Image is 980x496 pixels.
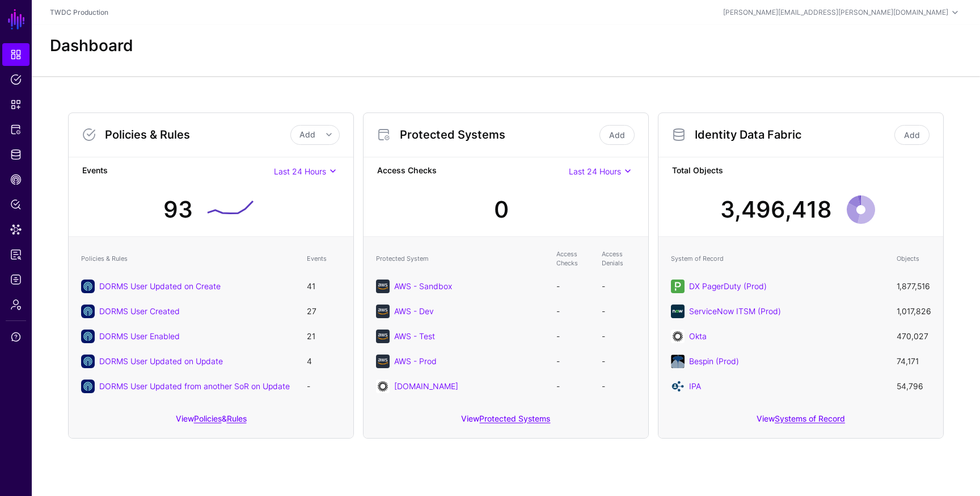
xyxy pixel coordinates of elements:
a: Add [599,125,635,145]
span: Identity Data Fabric [10,149,22,160]
a: Systems of Record [775,414,845,423]
td: - [551,324,596,349]
div: [PERSON_NAME][EMAIL_ADDRESS][PERSON_NAME][DOMAIN_NAME] [723,7,948,18]
div: View [658,406,943,438]
span: Snippets [10,99,22,110]
a: [DOMAIN_NAME] [394,381,458,391]
td: 54,796 [891,374,936,399]
img: svg+xml;base64,PHN2ZyB3aWR0aD0iNjQiIGhlaWdodD0iNjQiIHZpZXdCb3g9IjAgMCA2NCA2NCIgZmlsbD0ibm9uZSIgeG... [376,305,390,318]
img: svg+xml;base64,PHN2ZyB3aWR0aD0iNjQiIGhlaWdodD0iNjQiIHZpZXdCb3g9IjAgMCA2NCA2NCIgZmlsbD0ibm9uZSIgeG... [671,280,685,293]
strong: Total Objects [672,164,930,178]
div: 0 [494,193,509,227]
a: Policies [194,414,222,423]
a: DORMS User Created [99,306,180,316]
a: Add [894,125,930,145]
a: AWS - Test [394,331,435,341]
td: - [596,274,641,299]
h2: Dashboard [50,36,133,56]
img: svg+xml;base64,PHN2ZyB3aWR0aD0iNjQiIGhlaWdodD0iNjQiIHZpZXdCb3g9IjAgMCA2NCA2NCIgZmlsbD0ibm9uZSIgeG... [376,355,390,368]
td: 41 [301,274,347,299]
th: Protected System [370,244,551,274]
td: - [551,349,596,374]
th: Events [301,244,347,274]
span: Last 24 Hours [569,166,621,176]
span: Protected Systems [10,124,22,135]
a: DORMS User Enabled [99,331,180,341]
span: CAEP Hub [10,174,22,185]
span: Policies [10,74,22,85]
a: Okta [689,331,707,341]
span: Logs [10,274,22,285]
th: Access Checks [551,244,596,274]
a: Protected Systems [2,118,29,141]
img: svg+xml;base64,PD94bWwgdmVyc2lvbj0iMS4wIiBlbmNvZGluZz0iVVRGLTgiIHN0YW5kYWxvbmU9Im5vIj8+CjwhLS0gQ3... [671,380,685,393]
td: 21 [301,324,347,349]
a: Admin [2,293,29,316]
a: Logs [2,268,29,291]
img: svg+xml;base64,PHN2ZyB3aWR0aD0iNjQiIGhlaWdodD0iNjQiIHZpZXdCb3g9IjAgMCA2NCA2NCIgZmlsbD0ibm9uZSIgeG... [376,380,390,393]
th: Access Denials [596,244,641,274]
td: 4 [301,349,347,374]
td: 1,017,826 [891,299,936,324]
a: Rules [227,414,247,423]
a: IPA [689,381,701,391]
h3: Protected Systems [400,128,597,141]
a: DX PagerDuty (Prod) [689,281,767,291]
td: - [301,374,347,399]
img: svg+xml;base64,PHN2ZyB3aWR0aD0iNjQiIGhlaWdodD0iNjQiIHZpZXdCb3g9IjAgMCA2NCA2NCIgZmlsbD0ibm9uZSIgeG... [376,280,390,293]
th: Objects [891,244,936,274]
img: svg+xml;base64,PHN2ZyB3aWR0aD0iNjQiIGhlaWdodD0iNjQiIHZpZXdCb3g9IjAgMCA2NCA2NCIgZmlsbD0ibm9uZSIgeG... [671,330,685,343]
a: TWDC Production [50,8,108,16]
a: Access Reporting [2,243,29,266]
img: svg+xml;base64,PHN2ZyB2ZXJzaW9uPSIxLjEiIGlkPSJMYXllcl8xIiB4bWxucz0iaHR0cDovL3d3dy53My5vcmcvMjAwMC... [671,355,685,368]
td: - [596,324,641,349]
a: AWS - Prod [394,356,437,366]
th: Policies & Rules [75,244,301,274]
a: Identity Data Fabric [2,143,29,166]
span: Access Reporting [10,249,22,260]
a: AWS - Dev [394,306,434,316]
a: Data Lens [2,218,29,241]
td: - [551,374,596,399]
strong: Access Checks [377,164,569,178]
h3: Identity Data Fabric [695,128,892,141]
a: Policies [2,68,29,91]
th: System of Record [665,244,891,274]
a: ServiceNow ITSM (Prod) [689,306,781,316]
a: Policy Lens [2,193,29,216]
td: 74,171 [891,349,936,374]
td: 470,027 [891,324,936,349]
td: 27 [301,299,347,324]
a: AWS - Sandbox [394,281,452,291]
span: Dashboard [10,49,22,60]
a: Snippets [2,93,29,116]
span: Data Lens [10,224,22,235]
div: View & [69,406,353,438]
a: Bespin (Prod) [689,356,739,366]
a: Protected Systems [479,414,550,423]
td: 1,877,516 [891,274,936,299]
span: Support [10,331,22,343]
a: DORMS User Updated from another SoR on Update [99,381,290,391]
span: Add [299,130,315,139]
a: DORMS User Updated on Update [99,356,223,366]
span: Last 24 Hours [274,166,326,176]
a: SGNL [7,7,26,32]
td: - [596,374,641,399]
td: - [596,299,641,324]
span: Policy Lens [10,199,22,210]
img: svg+xml;base64,PHN2ZyB3aWR0aD0iNjQiIGhlaWdodD0iNjQiIHZpZXdCb3g9IjAgMCA2NCA2NCIgZmlsbD0ibm9uZSIgeG... [376,330,390,343]
div: View [364,406,648,438]
strong: Events [82,164,274,178]
td: - [551,299,596,324]
td: - [551,274,596,299]
div: 93 [163,193,193,227]
a: CAEP Hub [2,168,29,191]
span: Admin [10,299,22,310]
img: svg+xml;base64,PHN2ZyB3aWR0aD0iNjQiIGhlaWdodD0iNjQiIHZpZXdCb3g9IjAgMCA2NCA2NCIgZmlsbD0ibm9uZSIgeG... [671,305,685,318]
h3: Policies & Rules [105,128,290,141]
div: 3,496,418 [720,193,832,227]
td: - [596,349,641,374]
a: DORMS User Updated on Create [99,281,221,291]
a: Dashboard [2,43,29,66]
